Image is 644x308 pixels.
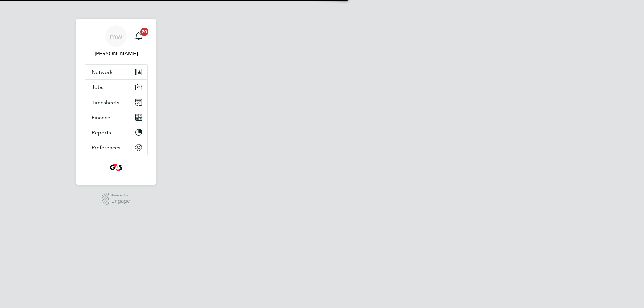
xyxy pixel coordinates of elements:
[85,80,147,95] button: Jobs
[92,99,119,106] span: Timesheets
[85,95,147,110] button: Timesheets
[85,162,148,173] a: Go to home page
[92,69,113,75] span: Network
[140,28,148,36] span: 20
[108,162,124,173] img: g4s4-logo-retina.png
[85,140,147,155] button: Preferences
[92,84,103,90] span: Jobs
[85,65,147,79] button: Network
[76,19,156,185] nav: Main navigation
[85,25,148,58] a: mw[PERSON_NAME]
[132,25,145,47] a: 20
[92,129,111,136] span: Reports
[111,193,130,198] span: Powered by
[92,114,110,121] span: Finance
[85,125,147,140] button: Reports
[92,144,120,151] span: Preferences
[102,193,130,205] a: Powered byEngage
[111,198,130,204] span: Engage
[110,32,122,41] span: mw
[85,110,147,125] button: Finance
[85,50,148,58] span: matthew watton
